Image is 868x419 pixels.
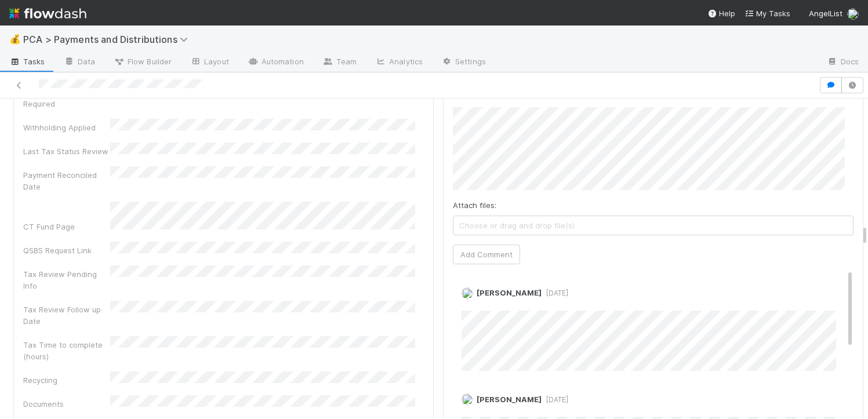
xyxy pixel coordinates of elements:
[809,9,842,18] span: AngelList
[23,34,194,45] span: PCA > Payments and Distributions
[23,169,110,192] div: Payment Reconciled Date
[542,289,568,297] span: [DATE]
[238,53,313,72] a: Automation
[9,34,21,44] span: 💰
[23,221,110,232] div: CT Fund Page
[847,8,859,20] img: avatar_e7d5656d-bda2-4d83-89d6-b6f9721f96bd.png
[23,145,110,157] div: Last Tax Status Review
[493,406,517,416] a: Delete
[23,122,110,133] div: Withholding Applied
[23,304,110,327] div: Tax Review Follow up Date
[542,395,568,404] span: [DATE]
[55,53,104,72] a: Data
[477,395,542,404] span: [PERSON_NAME]
[744,8,790,19] a: My Tasks
[23,268,110,292] div: Tax Review Pending Info
[114,56,172,67] span: Flow Builder
[23,245,110,256] div: QSBS Request Link
[23,398,110,410] div: Documents
[462,287,473,299] img: avatar_e7d5656d-bda2-4d83-89d6-b6f9721f96bd.png
[471,406,484,416] a: Edit
[366,53,432,72] a: Analytics
[9,3,86,23] img: logo-inverted-e16ddd16eac7371096b0.svg
[707,8,735,19] div: Help
[432,53,495,72] a: Settings
[453,216,853,235] span: Choose or drag and drop file(s)
[104,53,181,72] a: Flow Builder
[818,53,868,72] a: Docs
[471,300,484,309] a: Edit
[744,9,790,18] span: My Tasks
[23,339,110,362] div: Tax Time to complete (hours)
[9,56,45,67] span: Tasks
[462,394,473,405] img: avatar_e7d5656d-bda2-4d83-89d6-b6f9721f96bd.png
[181,53,238,72] a: Layout
[313,53,366,72] a: Team
[453,199,496,211] label: Attach files:
[23,374,110,386] div: Recycling
[477,288,542,297] span: [PERSON_NAME]
[453,245,520,264] button: Add Comment
[493,300,517,309] a: Delete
